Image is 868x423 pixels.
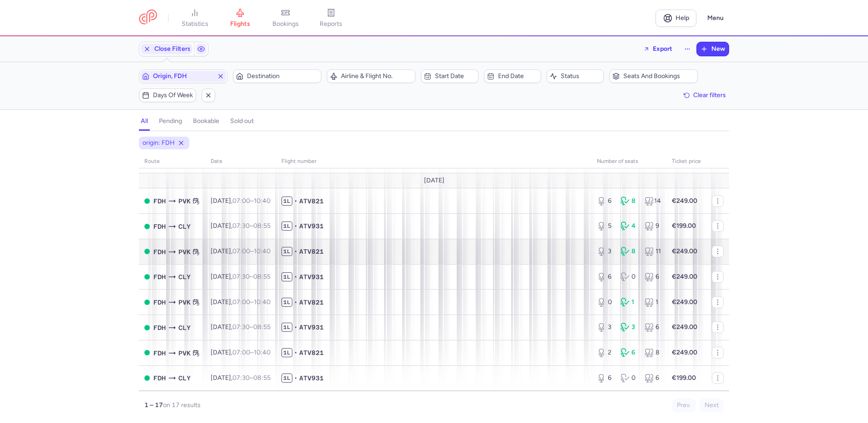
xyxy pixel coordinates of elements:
[232,273,271,280] span: –
[153,297,166,307] span: Friedrichshafen, Friedrichshafen, Germany
[299,348,324,357] span: ATV821
[621,197,637,206] div: 8
[247,73,318,80] span: Destination
[281,323,292,332] span: 1L
[341,73,412,80] span: Airline & Flight No.
[254,349,271,356] time: 10:40
[693,92,726,98] span: Clear filters
[645,221,661,231] div: 9
[281,247,292,256] span: 1L
[645,272,661,281] div: 6
[182,20,208,28] span: statistics
[232,374,271,382] span: –
[254,247,271,255] time: 10:40
[276,155,592,168] th: Flight number
[672,222,696,230] strong: €199.00
[597,272,613,281] div: 6
[299,221,324,231] span: ATV931
[154,45,191,53] span: Close Filters
[143,138,175,148] span: origin: FDH
[299,323,324,332] span: ATV931
[281,272,292,281] span: 1L
[153,221,166,231] span: Friedrichshafen, Friedrichshafen, Germany
[232,298,271,306] span: –
[178,221,191,231] span: CLY
[211,222,271,230] span: [DATE],
[597,197,613,206] div: 6
[294,197,297,206] span: •
[230,20,250,28] span: flights
[597,323,613,332] div: 3
[645,374,661,383] div: 6
[232,349,271,356] span: –
[178,247,191,257] span: Aktion, Préveza, Greece
[211,247,271,255] span: [DATE],
[702,10,729,27] button: Menu
[424,177,444,184] span: [DATE]
[672,323,697,331] strong: €249.00
[672,197,697,205] strong: €249.00
[281,197,292,206] span: 1L
[294,348,297,357] span: •
[178,297,191,307] span: Aktion, Préveza, Greece
[254,298,271,306] time: 10:40
[281,298,292,307] span: 1L
[421,69,478,83] button: Start date
[139,69,227,83] button: Origin, FDH
[597,348,613,357] div: 2
[232,222,271,230] span: –
[178,272,191,282] span: CLY
[621,272,637,281] div: 0
[153,272,166,282] span: FDH
[232,323,250,331] time: 07:30
[153,348,166,358] span: Friedrichshafen, Friedrichshafen, Germany
[281,374,292,383] span: 1L
[254,197,271,205] time: 10:40
[637,42,678,56] button: Export
[294,374,297,383] span: •
[676,15,689,21] span: Help
[597,221,613,231] div: 5
[597,298,613,307] div: 0
[645,348,661,357] div: 8
[232,197,271,205] span: –
[299,272,324,281] span: ATV931
[139,155,205,168] th: route
[144,401,163,409] strong: 1 – 17
[163,401,201,409] span: on 17 results
[233,69,321,83] button: Destination
[211,298,271,306] span: [DATE],
[681,89,729,102] button: Clear filters
[294,298,297,307] span: •
[498,73,538,80] span: End date
[484,69,541,83] button: End date
[597,247,613,256] div: 3
[205,155,276,168] th: date
[253,273,271,280] time: 08:55
[299,247,324,256] span: ATV821
[153,92,193,99] span: Days of week
[153,373,166,383] span: Friedrichshafen, Friedrichshafen, Germany
[232,349,250,356] time: 07:00
[645,247,661,256] div: 11
[211,323,271,331] span: [DATE],
[294,323,297,332] span: •
[139,42,194,56] button: Close Filters
[435,73,475,80] span: Start date
[711,45,725,53] span: New
[672,247,697,255] strong: €249.00
[232,247,250,255] time: 07:00
[621,221,637,231] div: 4
[159,117,182,125] h4: pending
[672,374,696,382] strong: €199.00
[172,8,217,28] a: statistics
[153,247,166,257] span: Friedrichshafen, Friedrichshafen, Germany
[281,221,292,231] span: 1L
[193,117,219,125] h4: bookable
[621,348,637,357] div: 6
[232,323,271,331] span: –
[153,73,213,80] span: Origin, FDH
[294,221,297,231] span: •
[294,247,297,256] span: •
[178,348,191,358] span: Aktion, Préveza, Greece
